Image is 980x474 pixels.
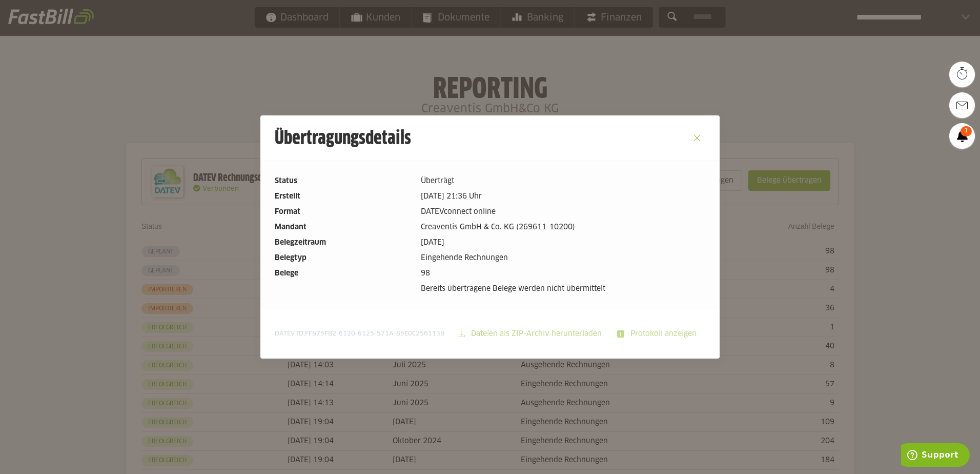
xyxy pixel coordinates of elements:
[610,324,705,344] sl-button: Protokoll anzeigen
[305,331,444,337] span: FF875FB2-6120-6125-571A-85E0C256113B
[275,222,413,233] dt: Mandant
[421,237,705,248] dd: [DATE]
[421,191,705,202] dd: [DATE] 21:36 Uhr
[421,252,705,264] dd: Eingehende Rechnungen
[949,123,975,149] a: 1
[961,126,972,136] span: 1
[421,222,705,233] dd: Creaventis GmbH & Co. KG (269611-10200)
[275,268,413,279] dt: Belege
[275,191,413,202] dt: Erstellt
[421,283,705,294] dd: Bereits übertragene Belege werden nicht übermittelt
[451,324,610,344] sl-button: Dateien als ZIP-Archiv herunterladen
[421,175,705,187] dd: Überträgt
[275,237,413,248] dt: Belegzeitraum
[421,206,705,218] dd: DATEVconnect online
[421,268,705,279] dd: 98
[275,330,444,338] span: DATEV ID:
[901,443,970,469] iframe: Öffnet ein Widget, in dem Sie weitere Informationen finden
[275,206,413,218] dt: Format
[275,252,413,264] dt: Belegtyp
[275,175,413,187] dt: Status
